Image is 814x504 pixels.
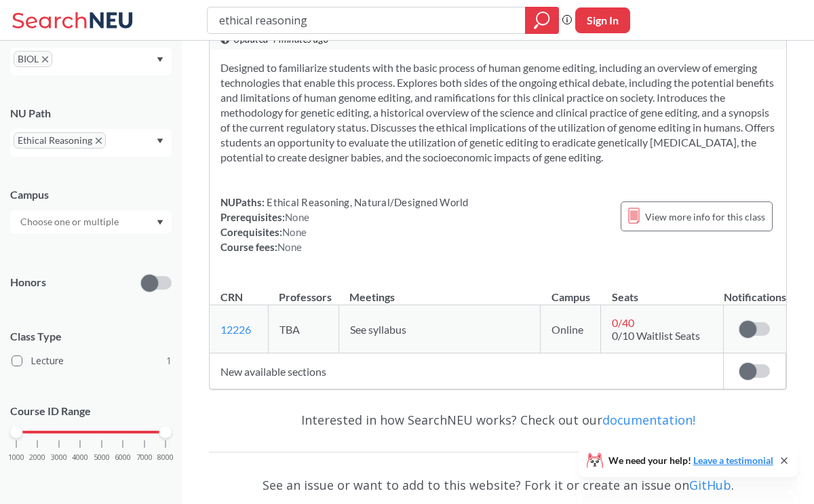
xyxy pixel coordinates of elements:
[534,11,550,30] svg: magnifying glass
[14,132,106,149] span: Ethical ReasoningX to remove pill
[10,106,172,121] div: NU Path
[115,454,131,461] span: 6000
[72,454,88,461] span: 4000
[541,276,601,305] th: Campus
[220,290,243,305] div: CRN
[689,477,731,493] a: GitHub
[157,138,163,144] svg: Dropdown arrow
[220,323,251,336] a: 12226
[157,454,174,461] span: 8000
[136,454,153,461] span: 7000
[282,226,307,238] span: None
[10,275,46,290] p: Honors
[612,316,634,329] span: 0 / 40
[220,60,775,165] section: Designed to familiarize students with the basic process of human genome editing, including an ove...
[608,456,773,465] span: We need your help!
[693,454,773,466] a: Leave a testimonial
[209,400,787,440] div: Interested in how SearchNEU works? Check out our
[277,241,302,253] span: None
[10,187,172,202] div: Campus
[350,323,406,336] span: See syllabus
[268,276,338,305] th: Professors
[601,276,724,305] th: Seats
[29,454,45,461] span: 2000
[265,196,469,208] span: Ethical Reasoning, Natural/Designed World
[541,305,601,353] td: Online
[10,329,172,344] span: Class Type
[612,329,700,342] span: 0/10 Waitlist Seats
[220,195,469,254] div: NUPaths: Prerequisites: Corequisites: Course fees:
[10,47,172,75] div: BIOLX to remove pillDropdown arrow
[724,276,786,305] th: Notifications
[10,210,172,233] div: Dropdown arrow
[166,353,172,368] span: 1
[10,129,172,157] div: Ethical ReasoningX to remove pillDropdown arrow
[575,7,630,33] button: Sign In
[14,51,52,67] span: BIOLX to remove pill
[8,454,24,461] span: 1000
[42,56,48,62] svg: X to remove pill
[645,208,765,225] span: View more info for this class
[602,412,695,428] a: documentation!
[96,138,102,144] svg: X to remove pill
[14,214,128,230] input: Choose one or multiple
[157,220,163,225] svg: Dropdown arrow
[268,305,338,353] td: TBA
[157,57,163,62] svg: Dropdown arrow
[285,211,309,223] span: None
[12,352,172,370] label: Lecture
[51,454,67,461] span: 3000
[525,7,559,34] div: magnifying glass
[210,353,724,389] td: New available sections
[218,9,516,32] input: Class, professor, course number, "phrase"
[94,454,110,461] span: 5000
[10,404,172,419] p: Course ID Range
[338,276,540,305] th: Meetings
